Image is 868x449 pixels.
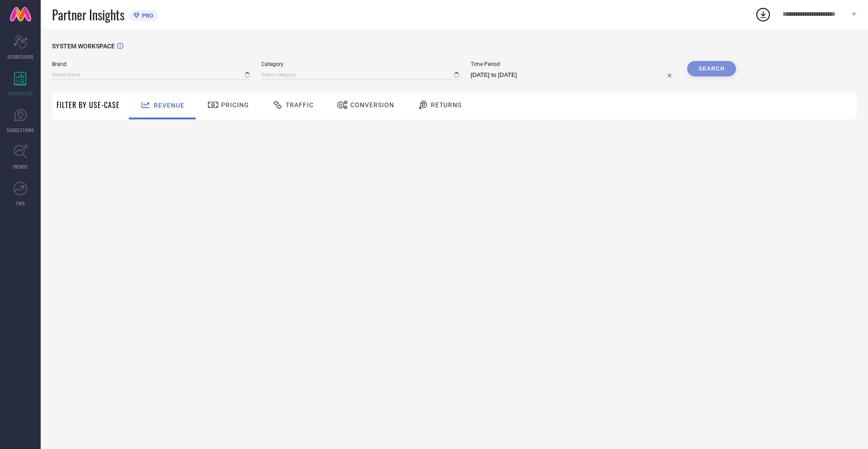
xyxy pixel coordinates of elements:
[261,61,459,67] span: Category
[52,43,115,50] span: SYSTEM WORKSPACE
[221,101,249,109] span: Pricing
[52,5,124,24] span: Partner Insights
[471,70,676,80] input: Select time period
[16,200,25,207] span: FWD
[140,12,153,19] span: PRO
[286,101,314,109] span: Traffic
[154,102,184,109] span: Revenue
[350,101,394,109] span: Conversion
[755,6,771,23] div: Open download list
[13,163,28,170] span: TRENDS
[52,70,250,80] input: Select brand
[7,127,34,133] span: SUGGESTIONS
[7,53,34,60] span: SCORECARDS
[57,99,120,110] span: Filter By Use-Case
[261,70,459,80] input: Select category
[8,90,33,97] span: WORKSPACE
[52,61,250,67] span: Brand
[471,61,676,67] span: Time Period
[431,101,462,109] span: Returns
